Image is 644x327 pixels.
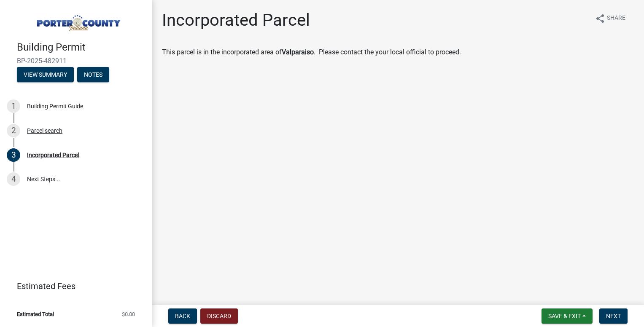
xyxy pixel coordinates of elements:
[599,308,628,324] button: Next
[27,152,79,158] div: Incorporated Parcel
[7,172,20,186] div: 4
[606,313,621,319] span: Next
[548,313,581,319] span: Save & Exit
[17,57,135,65] span: BP-2025-482911
[17,9,138,32] img: Porter County, Indiana
[588,10,632,27] button: shareShare
[17,67,74,82] button: View Summary
[17,311,54,317] span: Estimated Total
[77,72,109,78] wm-modal-confirm: Notes
[282,48,314,56] strong: Valparaiso
[200,308,238,324] button: Discard
[7,124,20,137] div: 2
[162,10,310,30] h1: Incorporated Parcel
[162,47,634,57] p: This parcel is in the incorporated area of . Please contact the your local official to proceed.
[595,13,605,24] i: share
[7,278,138,295] a: Estimated Fees
[7,148,20,162] div: 3
[542,308,593,324] button: Save & Exit
[168,308,197,324] button: Back
[175,313,190,319] span: Back
[607,13,625,24] span: Share
[77,67,109,82] button: Notes
[17,41,145,54] h4: Building Permit
[7,99,20,113] div: 1
[27,103,83,109] div: Building Permit Guide
[27,128,62,134] div: Parcel search
[122,311,135,317] span: $0.00
[17,72,74,78] wm-modal-confirm: Summary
